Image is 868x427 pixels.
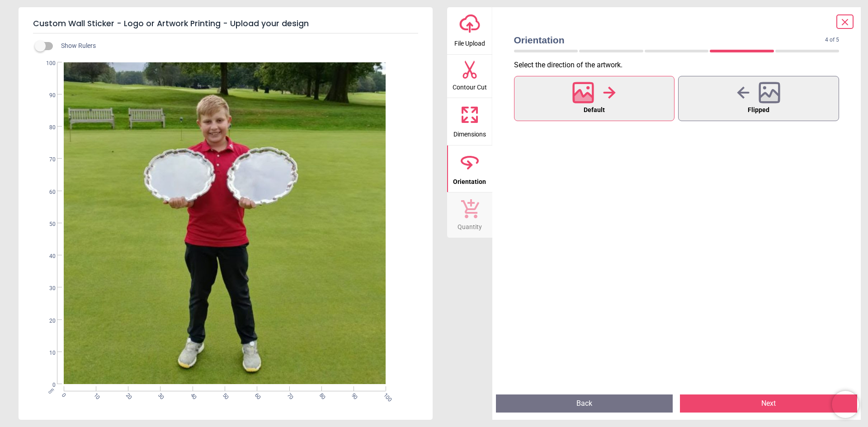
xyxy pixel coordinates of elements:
button: Contour Cut [447,55,492,98]
span: 90 [349,392,355,398]
span: Dimensions [453,126,486,139]
button: Dimensions [447,98,492,145]
span: 10 [38,349,56,357]
h5: Custom Wall Sticker - Logo or Artwork Printing - Upload your design [33,14,418,33]
span: Contour Cut [453,79,487,92]
span: 30 [156,392,162,398]
span: 60 [38,188,56,196]
span: File Upload [454,35,485,48]
span: 40 [189,392,194,398]
span: 0 [60,392,66,398]
button: Next [680,394,857,413]
span: 100 [38,60,56,67]
span: cm [47,387,55,395]
span: 0 [38,381,56,389]
span: 20 [124,392,130,398]
button: Flipped [678,76,839,121]
div: Show Rulers [40,41,433,52]
button: Orientation [447,145,492,192]
button: Quantity [447,192,492,238]
span: 50 [221,392,226,398]
span: 60 [253,392,259,398]
span: 80 [38,124,56,131]
button: File Upload [447,7,492,54]
span: 20 [38,317,56,325]
span: Quantity [458,218,482,232]
span: 50 [38,221,56,228]
span: 90 [38,92,56,99]
span: 70 [285,392,291,398]
span: 30 [38,285,56,292]
span: 100 [382,392,388,398]
span: Orientation [453,173,486,187]
span: 80 [317,392,323,398]
p: Select the direction of the artwork . [514,60,847,70]
span: Default [584,104,605,116]
span: 70 [38,156,56,164]
iframe: Brevo live chat [832,391,859,418]
span: Flipped [748,104,769,116]
button: Back [496,394,673,413]
span: 10 [92,392,98,398]
button: Default [514,76,675,121]
span: 4 of 5 [825,36,839,44]
span: Orientation [514,33,826,47]
span: 40 [38,253,56,260]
